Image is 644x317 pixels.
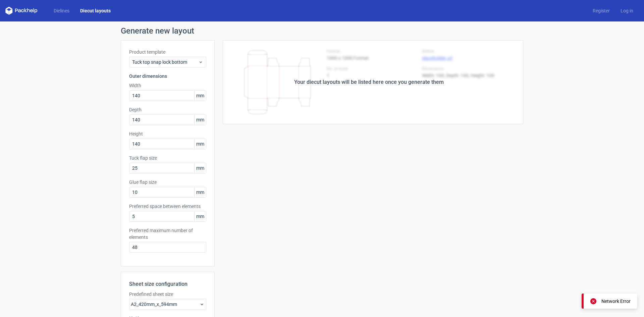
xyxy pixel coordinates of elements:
div: Your diecut layouts will be listed here once you generate them [294,78,444,86]
label: Tuck flap size [129,155,206,161]
span: mm [194,187,206,197]
span: mm [194,115,206,125]
a: Log in [615,7,639,14]
span: mm [194,139,206,149]
label: Depth [129,106,206,113]
a: Diecut layouts [75,7,116,14]
a: Dielines [48,7,75,14]
h2: Sheet size configuration [129,280,206,288]
label: Preferred maximum number of elements [129,227,206,241]
span: mm [194,211,206,221]
h1: Generate new layout [121,27,523,35]
a: Register [587,7,615,14]
label: Glue flap size [129,179,206,186]
label: Height [129,130,206,137]
h3: Outer dimensions [129,73,206,80]
div: A2_420mm_x_594mm [129,299,206,310]
span: Tuck top snap lock bottom [132,59,198,65]
label: Product template [129,49,206,55]
span: mm [194,91,206,101]
label: Preferred space between elements [129,203,206,210]
label: Width [129,82,206,89]
div: Network Error [601,298,631,305]
span: mm [194,163,206,173]
label: Predefined sheet size [129,291,206,298]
